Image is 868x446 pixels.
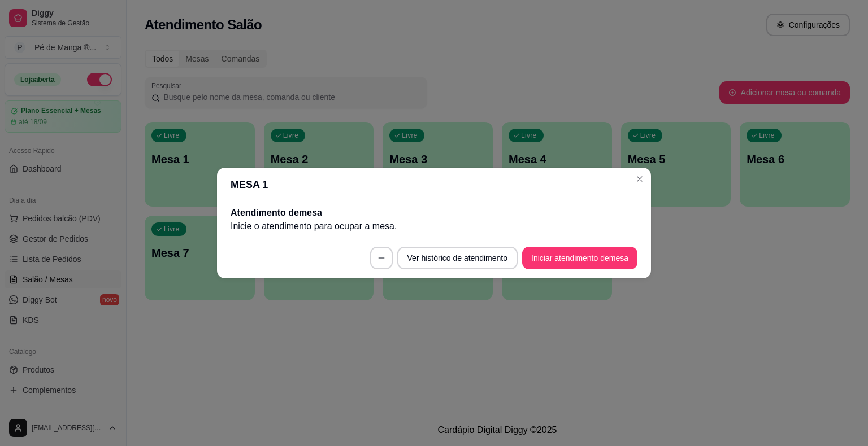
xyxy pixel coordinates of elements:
[631,170,649,188] button: Close
[217,168,651,202] header: MESA 1
[231,206,637,220] h2: Atendimento de mesa
[231,220,637,233] p: Inicie o atendimento para ocupar a mesa .
[522,247,637,269] button: Iniciar atendimento demesa
[397,247,518,269] button: Ver histórico de atendimento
